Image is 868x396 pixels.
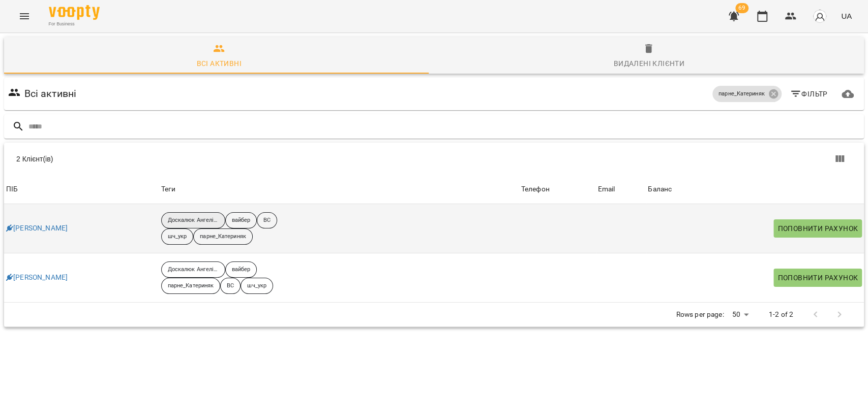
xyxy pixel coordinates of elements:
div: ВС [220,278,241,294]
span: Email [598,183,644,195]
button: Фільтр [786,85,832,103]
div: Телефон [521,183,550,195]
img: avatar_s.png [813,9,827,23]
p: вайбер [232,216,251,225]
span: UA [841,11,852,21]
button: Показати колонки [827,147,852,171]
h6: Всі активні [24,86,77,102]
div: Sort [6,183,18,195]
div: шч_укр [161,228,194,245]
p: парне_Катериняк [168,282,214,290]
span: Телефон [521,183,594,195]
div: парне_Катериняк [712,86,782,102]
div: 50 [728,307,752,322]
button: Поповнити рахунок [773,269,862,287]
span: Поповнити рахунок [777,272,858,284]
button: Menu [12,4,37,28]
div: Email [598,183,615,195]
span: 69 [735,3,749,13]
a: [PERSON_NAME] [6,223,68,234]
div: Table Toolbar [4,143,864,175]
div: Sort [648,183,672,195]
p: Rows per page: [676,310,724,320]
div: ПІБ [6,183,18,195]
p: Доскалюк Ангеліна [168,266,219,274]
div: Теги [161,183,517,195]
div: Доскалюк Ангеліна [161,212,225,228]
div: 2 Клієнт(ів) [16,154,440,164]
p: шч_укр [247,282,266,290]
span: Фільтр [790,88,828,100]
div: Баланс [648,183,672,195]
button: UA [837,7,856,25]
div: Доскалюк Ангеліна [161,261,225,278]
div: ВС [257,212,277,228]
p: ВС [227,282,234,290]
p: парне_Катериняк [200,233,246,241]
div: парне_Катериняк [161,278,221,294]
img: Voopty Logo [49,5,100,20]
p: шч_укр [168,233,187,241]
div: Видалені клієнти [614,57,684,70]
div: вайбер [225,212,257,228]
p: парне_Катериняк [719,90,765,98]
span: ПІБ [6,183,157,195]
div: Sort [521,183,550,195]
p: ВС [263,216,271,225]
div: Всі активні [197,57,242,70]
button: Поповнити рахунок [773,219,862,238]
p: вайбер [232,266,251,274]
span: Поповнити рахунок [777,222,858,235]
span: For Business [49,21,100,27]
a: [PERSON_NAME] [6,273,68,283]
div: Sort [598,183,615,195]
p: 1-2 of 2 [769,310,793,320]
span: Баланс [648,183,862,195]
div: вайбер [225,261,257,278]
div: шч_укр [241,278,273,294]
p: Доскалюк Ангеліна [168,216,219,225]
div: парне_Катериняк [193,228,253,245]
